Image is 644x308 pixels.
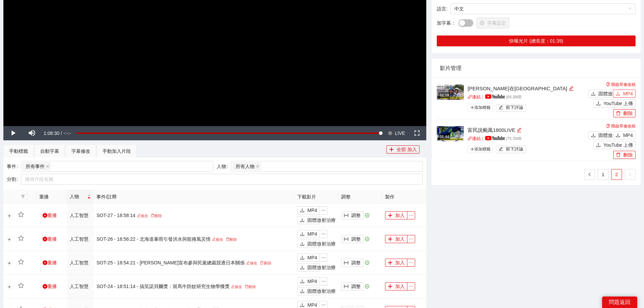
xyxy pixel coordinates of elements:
font: 人工智慧 [70,236,89,242]
button: 下載固體放射治療 [588,131,611,139]
font: 調整 [351,213,361,218]
span: 遊戲圈 [43,284,47,289]
font: : [446,6,448,11]
img: 241687b0-30eb-44f0-9405-1d05d3f403c4.jpg [437,126,464,141]
span: 星星 [18,235,24,241]
font: 字幕修改 [71,148,90,154]
span: 刪除 [616,152,621,158]
span: 省略 [407,237,415,241]
span: 左邊 [588,172,592,176]
font: 重播 [47,260,57,265]
button: 下載固體放射治療 [297,216,320,224]
button: 編輯留下評論 [496,146,526,153]
span: 加 [388,260,392,266]
span: 加 [470,147,474,151]
font: 66.8 [507,95,515,99]
font: 固體放射治療 [307,241,336,246]
button: 下載MP4 [297,206,320,214]
font: MP4 [307,208,317,213]
button: Fullscreen [407,126,426,140]
button: 加加入 [385,259,407,267]
span: 加 [389,147,394,152]
button: 展開行 [7,284,12,289]
button: 展開行 [7,260,12,266]
button: 下載MP4 [297,277,320,285]
font: 固體放射治療 [598,133,627,138]
font: 全部 加入 [397,147,417,152]
font: 分割 [7,176,16,182]
button: 環境字幕設定 [477,18,509,28]
span: 刪除 [226,237,230,241]
span: 列寬 [344,284,349,289]
span: 加 [388,237,392,242]
button: 加加入 [385,282,407,290]
font: 人工智慧 [70,213,89,218]
span: -:-:- [64,131,71,136]
button: 下載MP4 [613,131,636,139]
font: [PERSON_NAME]在[GEOGRAPHIC_DATA] [468,86,567,91]
button: 下載MP4 [297,230,320,238]
font: 富民說颱風1800LIVE [468,127,515,133]
font: 刪除 [623,111,633,116]
font: MB [515,136,522,141]
font: 快曝光片 (總長度：01:39) [509,38,563,44]
button: 展開行 [7,237,12,242]
button: 省略 [407,259,415,267]
li: 1 [598,169,609,180]
font: 重播 [47,284,57,289]
font: SOT-26 - 18:56:22 - 北海道暴雨引發洪水與龍捲風災情 [96,236,211,242]
a: 關聯連結 [468,95,481,99]
button: 加加入 [385,235,407,243]
li: 下一頁 [625,169,636,180]
font: ： [451,20,456,26]
span: 下載 [300,218,305,223]
span: 下載 [300,255,305,261]
span: 下載 [300,265,305,270]
font: 留下評論 [506,105,523,110]
button: 省略 [319,277,328,285]
span: 省略 [320,303,327,307]
font: 影片管理 [440,65,461,71]
span: 下載 [300,279,305,284]
span: 中文 [454,4,631,14]
img: yt_logo_rgb_light.a676ea31.png [485,136,505,140]
button: Play [3,126,22,140]
span: 篩選 [20,194,26,198]
span: 編輯 [499,105,503,110]
span: 列寬 [344,213,349,218]
button: 刪除刪除 [613,151,636,159]
a: 關聯連結 [468,136,481,141]
font: 所有事件 [26,164,45,169]
font: MB [515,95,522,99]
font: 加入 [395,284,405,289]
button: 上傳YouTube 上傳 [593,141,636,149]
font: 人物 [70,194,79,199]
span: 關閉 [256,165,259,168]
font: 刪除 [230,237,237,241]
font: 固體放射治療 [598,91,627,96]
span: 編輯 [137,214,141,217]
button: 省略 [407,235,415,243]
font: 調整 [351,260,361,265]
font: 開啟草修改稿 [611,82,636,87]
button: 省略 [407,211,415,219]
font: | [482,95,483,99]
font: 製作 [385,194,395,199]
button: 省略 [407,282,415,290]
button: 編輯留下評論 [496,104,526,112]
button: 列寬調整 [341,282,363,290]
span: 下載 [300,232,305,237]
span: 遊戲圈 [43,237,47,241]
font: 2 [615,172,618,177]
font: SOT-27 - 18:58:14 [96,213,135,218]
span: 省略 [407,260,415,265]
span: 列寬 [344,260,349,266]
span: 檢查圓圈 [365,261,369,265]
font: 自動字幕 [40,148,59,154]
span: 上傳 [596,143,601,148]
button: 刪除刪除 [613,109,636,117]
span: 檢查圓圈 [365,284,369,289]
font: MP4 [623,91,633,96]
font: 調整 [341,194,351,199]
button: 展開行 [7,213,12,218]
